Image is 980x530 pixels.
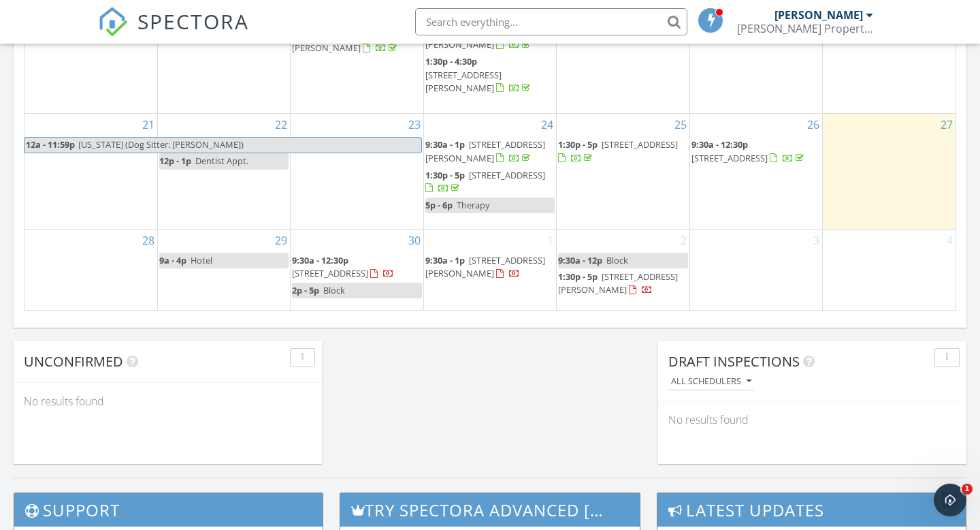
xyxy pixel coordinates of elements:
span: [STREET_ADDRESS][PERSON_NAME] [425,69,502,94]
div: Eaton Property Inspections [737,22,873,35]
td: Go to September 29, 2025 [157,229,290,309]
td: Go to September 24, 2025 [423,114,556,229]
span: 9:30a - 1p [425,254,465,266]
span: [US_STATE] (Dog Sitter: [PERSON_NAME]) [78,138,244,151]
span: [STREET_ADDRESS] [469,169,545,181]
span: [STREET_ADDRESS] [292,267,368,279]
td: Go to September 27, 2025 [823,114,955,229]
img: The Best Home Inspection Software - Spectora [98,7,128,37]
input: Search everything... [415,8,687,35]
h3: Try spectora advanced [DATE] [340,493,640,527]
a: 9:30a - 12:30p [STREET_ADDRESS] [691,137,821,166]
span: Hotel [191,254,212,266]
span: 1:30p - 5p [558,138,598,151]
span: Block [323,284,345,296]
span: [STREET_ADDRESS][PERSON_NAME] [558,270,678,296]
button: All schedulers [668,373,754,391]
span: 1 [962,484,973,495]
a: Go to September 23, 2025 [406,114,423,136]
td: Go to September 26, 2025 [689,114,822,229]
a: SPECTORA [98,18,249,47]
span: Block [606,254,628,266]
span: 1:30p - 4:30p [425,55,477,67]
a: 1:30p - 4:30p [STREET_ADDRESS][PERSON_NAME] [425,55,533,93]
a: 9:30a - 12:30p [STREET_ADDRESS] [691,138,806,163]
a: 9:30a - 1p [STREET_ADDRESS][PERSON_NAME] [425,253,555,282]
span: [STREET_ADDRESS][PERSON_NAME] [425,254,545,279]
a: Go to October 2, 2025 [678,230,689,251]
div: No results found [658,401,966,438]
div: All schedulers [671,377,751,386]
td: Go to October 2, 2025 [557,229,689,309]
span: 1:30p - 5p [558,270,598,283]
a: Go to September 30, 2025 [406,230,423,251]
a: 1:30p - 5p [STREET_ADDRESS][PERSON_NAME] [558,269,687,298]
a: 9:30a - 1p [STREET_ADDRESS][PERSON_NAME] [425,138,545,163]
a: 1:30p - 5p [STREET_ADDRESS][PERSON_NAME] [558,270,678,296]
div: [PERSON_NAME] [774,8,863,22]
a: Go to October 3, 2025 [811,230,822,251]
span: 5p - 6p [425,199,453,211]
iframe: Intercom live chat [934,484,966,516]
a: Go to September 29, 2025 [272,230,290,251]
a: 1:30p - 4:30p [STREET_ADDRESS][PERSON_NAME] [425,54,555,97]
td: Go to September 30, 2025 [291,229,423,309]
td: Go to October 3, 2025 [689,229,822,309]
div: No results found [14,383,322,420]
span: 1:30p - 5p [425,169,465,181]
td: Go to September 22, 2025 [157,114,290,229]
span: 9:30a - 12:30p [691,138,748,151]
span: 9:30a - 1p [425,138,465,151]
span: 2p - 5p [292,284,319,296]
span: 9a - 4p [159,254,186,266]
td: Go to October 4, 2025 [823,229,955,309]
span: Unconfirmed [24,352,123,371]
a: 9:30a - 1p [STREET_ADDRESS][PERSON_NAME] [425,254,545,279]
a: Go to September 24, 2025 [538,114,556,136]
td: Go to September 21, 2025 [24,114,157,229]
h3: Latest Updates [657,493,966,527]
a: 9:30a - 12:30p [STREET_ADDRESS] [292,254,394,279]
span: Draft Inspections [668,352,800,371]
h3: Support [14,493,323,527]
span: 9:30a - 12p [558,254,602,266]
a: Go to September 25, 2025 [672,114,689,136]
span: 12p - 1p [159,155,191,167]
td: Go to September 23, 2025 [291,114,423,229]
a: Go to September 21, 2025 [140,114,157,136]
a: 1:30p - 5p [STREET_ADDRESS] [425,168,555,197]
a: Go to September 22, 2025 [272,114,290,136]
span: 9:30a - 12:30p [292,254,348,266]
td: Go to October 1, 2025 [423,229,556,309]
span: [STREET_ADDRESS] [691,152,768,164]
a: 9:30a - 12:30p [STREET_ADDRESS] [292,253,421,282]
a: Go to October 1, 2025 [544,230,556,251]
a: Go to September 26, 2025 [804,114,822,136]
a: Go to October 4, 2025 [944,230,955,251]
a: 9:30a - 1p [STREET_ADDRESS][PERSON_NAME] [425,137,555,166]
span: [STREET_ADDRESS] [602,138,678,151]
a: Go to September 27, 2025 [938,114,955,136]
td: Go to September 28, 2025 [24,229,157,309]
a: 1:30p - 5p [STREET_ADDRESS] [558,138,678,163]
span: 12a - 11:59p [25,138,76,152]
td: Go to September 25, 2025 [557,114,689,229]
a: Go to September 28, 2025 [140,230,157,251]
a: 1:30p - 5p [STREET_ADDRESS] [558,137,687,166]
span: Dentist Appt. [195,155,248,167]
span: [STREET_ADDRESS][PERSON_NAME] [425,138,545,163]
a: 1:30p - 5p [STREET_ADDRESS] [425,169,545,194]
span: Therapy [457,199,489,211]
span: SPECTORA [137,7,249,35]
